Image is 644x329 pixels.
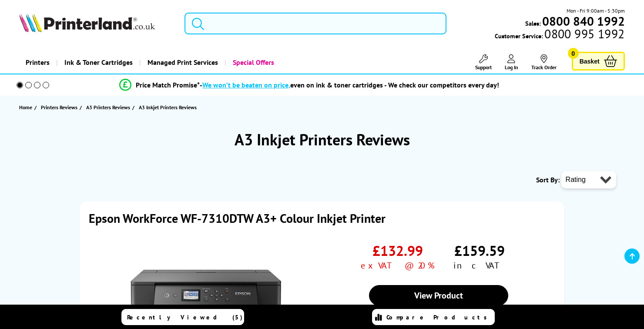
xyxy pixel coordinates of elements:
span: Basket [580,55,600,67]
span: Price Match Promise* [136,81,200,89]
a: Special Offers [225,51,281,74]
a: 0800 840 1992 [541,17,625,25]
span: A3 Inkjet Printers Reviews [139,103,197,112]
a: Compare Products [372,309,495,325]
span: Log In [505,64,518,70]
a: Ink & Toner Cartridges [56,51,139,74]
span: ex VAT @ 20% [361,260,435,271]
span: Mon - Fri 9:00am - 5:30pm [567,7,625,15]
h1: A3 Inkjet Printers Reviews [19,129,624,150]
a: Epson WorkForce WF-7310DTW A3+ Colour Inkjet Printer [89,210,386,226]
span: Support [475,64,492,70]
span: Sales: [525,19,541,27]
div: - even on ink & toner cartridges - We check our competitors every day! [200,81,499,89]
a: Home [19,103,34,112]
a: Support [475,54,492,70]
span: Sort By: [536,175,560,184]
span: Recently Viewed (5) [127,313,243,321]
a: A3 Inkjet Printers Reviews [139,103,199,112]
span: Home [19,103,32,112]
a: Managed Print Services [139,51,225,74]
span: £159.59 [454,242,505,260]
a: Printerland Logo [19,13,174,34]
span: We won’t be beaten on price, [202,81,290,89]
span: Compare Products [386,313,492,321]
a: View Product [369,285,508,306]
a: A3 Printers Reviews [86,103,132,112]
span: Printers Reviews [41,103,77,112]
span: inc VAT [453,260,506,271]
a: Log In [505,54,518,70]
a: Track Order [531,54,557,70]
a: Recently Viewed (5) [121,309,244,325]
a: Basket 0 [572,52,625,70]
span: Ink & Toner Cartridges [64,51,133,74]
span: 0 [568,48,579,59]
li: modal_Promise [4,77,614,93]
b: 0800 840 1992 [542,13,625,29]
span: £132.99 [372,242,423,260]
img: Printerland Logo [19,13,155,32]
span: A3 Printers Reviews [86,103,130,112]
a: Printers Reviews [41,103,80,112]
span: 0800 995 1992 [543,30,624,38]
a: Printers [19,51,56,74]
span: Customer Service: [495,30,624,40]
